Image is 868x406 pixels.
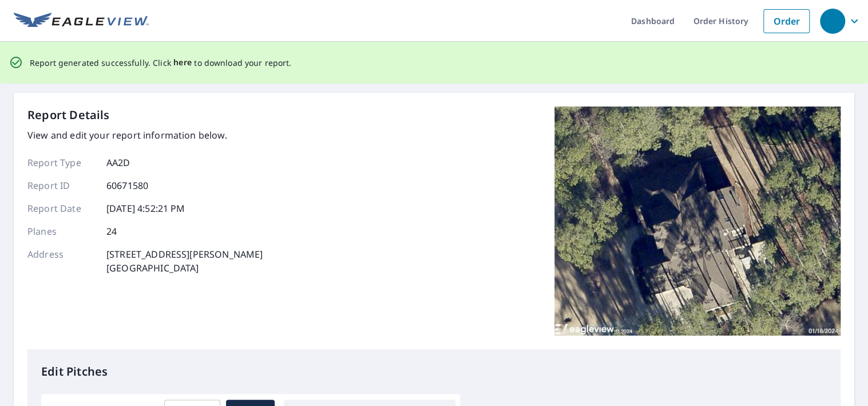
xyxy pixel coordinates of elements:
p: Address [27,247,96,275]
p: 60671580 [106,179,148,192]
p: Report Details [27,107,110,124]
p: Planes [27,224,96,238]
p: 24 [106,224,117,238]
p: [DATE] 4:52:21 PM [106,202,185,215]
p: Report Date [27,202,96,215]
p: AA2D [106,156,130,170]
button: here [173,56,192,70]
p: [STREET_ADDRESS][PERSON_NAME] [GEOGRAPHIC_DATA] [106,247,263,275]
img: Top image [554,107,841,336]
p: Report Type [27,156,96,170]
p: Report generated successfully. Click to download your report. [30,56,292,70]
p: View and edit your report information below. [27,128,263,142]
p: Report ID [27,179,96,192]
p: Edit Pitches [41,363,827,380]
img: EV Logo [14,13,149,30]
a: Order [763,9,810,33]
